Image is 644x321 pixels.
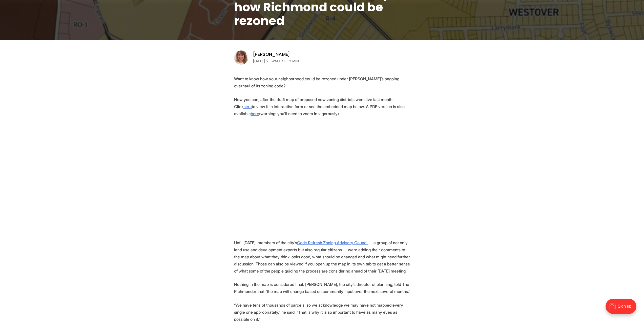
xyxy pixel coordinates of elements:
a: [PERSON_NAME] [253,51,290,57]
p: Now you can, after the draft map of proposed new zoning districts went live last month. Click to ... [234,96,410,117]
time: [DATE] 2:15PM EDT [253,58,285,64]
iframe: portal-trigger [601,296,644,321]
p: Until [DATE], members of the city’s — a group of not only land use and development experts but al... [234,239,410,275]
span: 2 min [289,58,299,64]
a: Code Refresh Zoning Advisory Council [297,240,368,245]
a: here [243,104,252,109]
p: Want to know how your neighborhood could be rezoned under [PERSON_NAME]’s ongoing overhaul of its... [234,75,410,89]
a: here [251,111,259,116]
p: Nothing in the map is considered final. [PERSON_NAME], the city’s director of planning, told The ... [234,281,410,295]
img: Sarah Vogelsong [234,51,248,65]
